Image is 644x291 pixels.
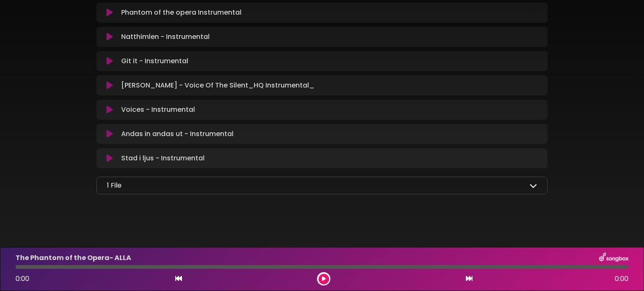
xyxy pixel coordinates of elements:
p: Git it - Instrumental [121,56,188,66]
p: Voices - Instrumental [121,105,195,115]
p: Phantom of the opera Instrumental [121,8,241,18]
p: Andas in andas ut - Instrumental [121,129,234,139]
p: Stad i ljus - Instrumental [121,153,205,163]
p: 1 File [107,180,122,191]
p: Natthimlen - Instrumental [121,32,210,42]
p: [PERSON_NAME] - Voice Of The Silent_HQ Instrumental_ [121,80,314,90]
